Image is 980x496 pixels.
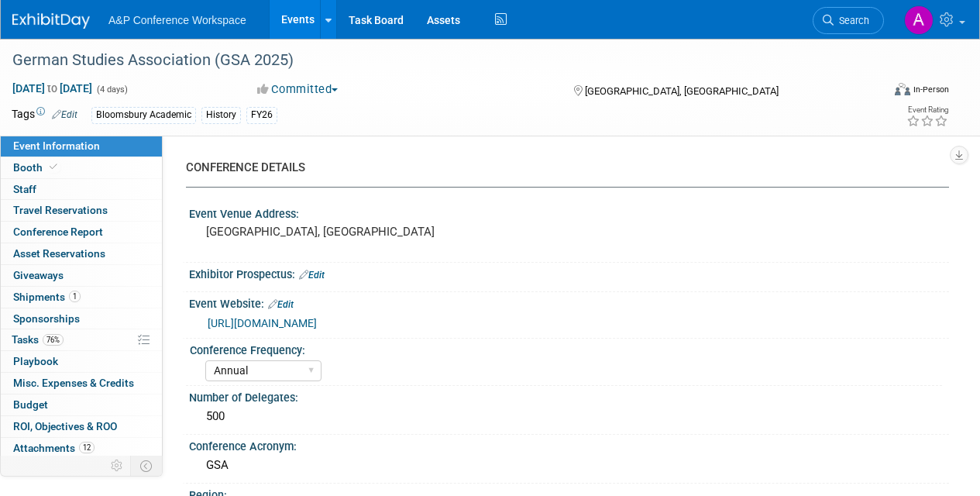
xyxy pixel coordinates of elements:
span: Shipments [13,291,81,303]
div: GSA [201,453,937,477]
img: Amanda Oney [904,5,934,35]
span: Booth [13,161,60,174]
a: Misc. Expenses & Credits [1,373,162,394]
div: Event Rating [906,106,948,114]
span: Asset Reservations [13,247,105,260]
span: Conference Report [13,226,103,238]
a: [URL][DOMAIN_NAME] [208,317,317,329]
a: Edit [52,109,77,120]
span: Travel Reservations [13,204,108,216]
span: Staff [13,183,36,195]
td: Tags [12,106,77,124]
a: Travel Reservations [1,200,162,221]
span: Sponsorships [13,312,80,325]
a: Sponsorships [1,308,162,329]
a: ROI, Objectives & ROO [1,416,162,437]
span: [GEOGRAPHIC_DATA], [GEOGRAPHIC_DATA] [585,85,779,97]
span: 76% [43,334,64,346]
span: Playbook [13,355,58,367]
div: Exhibitor Prospectus: [189,263,949,283]
span: ROI, Objectives & ROO [13,420,117,432]
a: Booth [1,157,162,178]
a: Event Information [1,136,162,157]
span: Budget [13,398,48,411]
a: Conference Report [1,222,162,243]
span: Search [834,15,869,26]
span: Attachments [13,442,95,454]
a: Asset Reservations [1,243,162,264]
a: Budget [1,394,162,415]
td: Toggle Event Tabs [131,456,163,476]
img: ExhibitDay [12,13,90,29]
a: Giveaways [1,265,162,286]
span: 1 [69,291,81,302]
a: Attachments12 [1,438,162,459]
button: Committed [252,81,344,98]
a: Tasks76% [1,329,162,350]
div: Number of Delegates: [189,386,949,405]
div: 500 [201,405,937,429]
div: FY26 [246,107,277,123]
td: Personalize Event Tab Strip [104,456,131,476]
div: Event Venue Address: [189,202,949,222]
span: Misc. Expenses & Credits [13,377,134,389]
img: Format-Inperson.png [895,83,910,95]
div: German Studies Association (GSA 2025) [7,46,869,74]
span: Tasks [12,333,64,346]
span: to [45,82,60,95]
div: History [201,107,241,123]
span: (4 days) [95,84,128,95]
div: Conference Frequency: [190,339,942,358]
div: Event Website: [189,292,949,312]
div: CONFERENCE DETAILS [186,160,937,176]
span: Giveaways [13,269,64,281]
span: 12 [79,442,95,453]
div: Conference Acronym: [189,435,949,454]
pre: [GEOGRAPHIC_DATA], [GEOGRAPHIC_DATA] [206,225,489,239]
a: Staff [1,179,162,200]
span: [DATE] [DATE] [12,81,93,95]
a: Playbook [1,351,162,372]
div: Bloomsbury Academic [91,107,196,123]
i: Booth reservation complete [50,163,57,171]
div: In-Person [913,84,949,95]
span: A&P Conference Workspace [108,14,246,26]
a: Edit [268,299,294,310]
a: Search [813,7,884,34]
div: Event Format [812,81,949,104]
span: Event Information [13,139,100,152]
a: Edit [299,270,325,281]
a: Shipments1 [1,287,162,308]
